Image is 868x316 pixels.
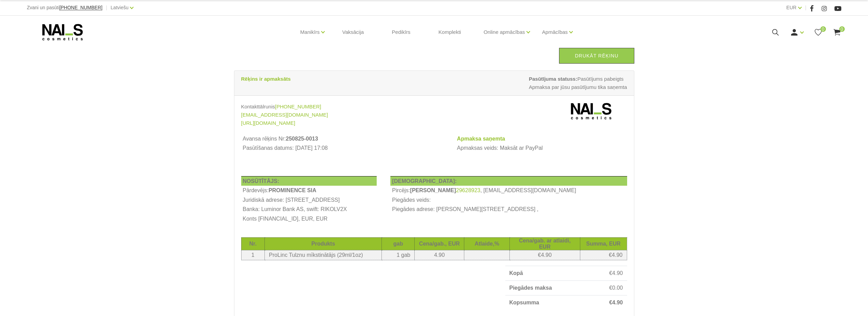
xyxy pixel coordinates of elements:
th: Avansa rēķins Nr: [241,134,442,144]
a: Latviešu [111,3,128,12]
td: Pasūtīšanas datums: [DATE] 17:08 [241,144,442,153]
span: 0 [820,26,826,32]
a: Pedikīrs [386,16,416,49]
div: Kontakttālrunis [241,103,429,111]
th: Atlaide,% [464,237,510,250]
span: | [805,3,806,12]
span: € [609,285,612,291]
span: € [609,270,612,276]
a: [PHONE_NUMBER] [59,5,102,10]
th: Konts [FINANCIAL_ID], EUR, EUR [241,214,377,224]
span: 0.00 [612,285,623,291]
strong: Rēķins ir apmaksāts [241,76,291,82]
td: 1 [241,250,264,260]
a: Apmācības [542,18,568,46]
td: €4.90 [580,250,627,260]
span: Pasūtījums pabeigts Apmaksa par jūsu pasūtījumu tika saņemta [529,75,627,91]
th: Cena/gab. ar atlaidi, EUR [510,237,580,250]
a: Manikīrs [300,18,320,46]
a: Komplekti [433,16,467,49]
td: ProLinc Tulznu mīkstinātājs (29ml/1oz) [264,250,381,260]
th: Juridiskā adrese: [STREET_ADDRESS] [241,195,377,205]
a: Drukāt rēķinu [559,48,634,64]
a: [PHONE_NUMBER] [275,103,321,111]
td: Piegādes veids: [390,195,627,205]
th: [DEMOGRAPHIC_DATA]: [390,176,627,186]
td: Pārdevējs: [241,186,377,195]
td: Piegādes adrese: [PERSON_NAME][STREET_ADDRESS] , [390,205,627,214]
strong: Piegādes maksa [509,285,552,291]
a: 29628923 [456,187,480,194]
span: | [106,3,107,12]
b: 250825-0013 [286,136,318,142]
a: 0 [833,28,841,37]
strong: Apmaksa saņemta [457,136,505,142]
span: 4.90 [612,300,623,305]
a: 0 [814,28,822,37]
th: NOSŪTĪTĀJS: [241,176,377,186]
td: 1 gab [382,250,415,260]
span: 4.90 [612,270,623,276]
th: Produkts [264,237,381,250]
a: EUR [786,3,796,12]
td: 4.90 [415,250,464,260]
th: Cena/gab., EUR [415,237,464,250]
b: PROMINENCE SIA [269,187,316,193]
a: [EMAIL_ADDRESS][DOMAIN_NAME] [241,111,328,119]
span: 0 [839,26,845,32]
td: Avansa rēķins izdrukāts: [DATE] 11:08:10 [241,153,442,162]
a: [URL][DOMAIN_NAME] [241,119,295,127]
strong: Kopā [509,270,523,276]
a: Vaksācija [337,16,369,49]
th: gab [382,237,415,250]
th: Banka: Luminor Bank AS, swift: RIKOLV2X [241,205,377,214]
strong: Kopsumma [509,300,539,305]
strong: Pasūtījuma statuss: [529,76,578,82]
span: € [609,300,612,305]
td: Apmaksas veids: Maksāt ar PayPal [455,144,627,153]
div: Zvani un pasūti [27,3,102,12]
td: Pircējs: , [EMAIL_ADDRESS][DOMAIN_NAME] [390,186,627,195]
td: €4.90 [510,250,580,260]
a: Online apmācības [483,18,525,46]
b: [PERSON_NAME] [410,187,456,193]
th: Nr. [241,237,264,250]
th: Summa, EUR [580,237,627,250]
